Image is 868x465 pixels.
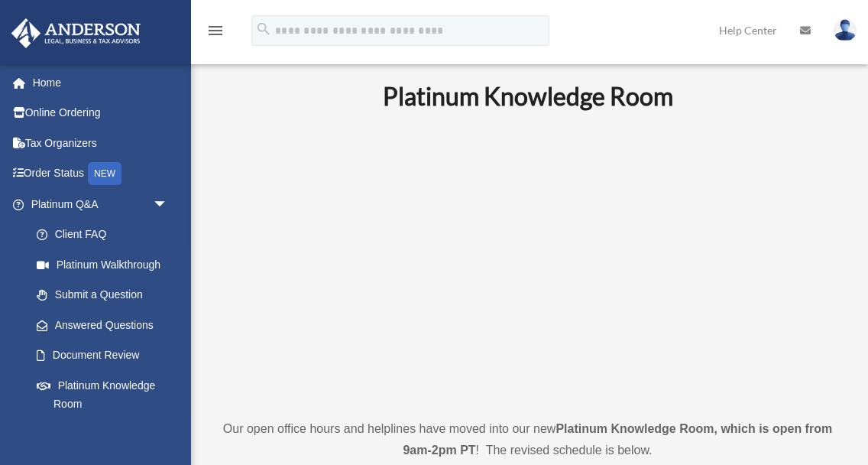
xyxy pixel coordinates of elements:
[383,81,673,111] b: Platinum Knowledge Room
[21,280,191,311] a: Submit a Question
[21,310,191,340] a: Answered Questions
[11,128,191,158] a: Tax Organizers
[21,219,191,250] a: Client FAQ
[11,189,191,219] a: Platinum Q&Aarrow_drop_down
[11,98,191,128] a: Online Ordering
[88,162,121,185] div: NEW
[21,340,191,371] a: Document Review
[7,18,145,48] img: Anderson Advisors Platinum Portal
[21,249,191,280] a: Platinum Walkthrough
[206,27,225,40] a: menu
[834,19,857,41] img: User Pic
[403,422,832,457] strong: Platinum Knowledge Room, which is open from 9am-2pm PT
[299,132,757,390] iframe: 231110_Toby_KnowledgeRoom
[11,67,191,98] a: Home
[153,189,183,220] span: arrow_drop_down
[206,21,225,40] i: menu
[21,370,183,419] a: Platinum Knowledge Room
[255,21,272,37] i: search
[11,158,191,190] a: Order StatusNEW
[218,418,837,461] p: Our open office hours and helplines have moved into our new ! The revised schedule is below.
